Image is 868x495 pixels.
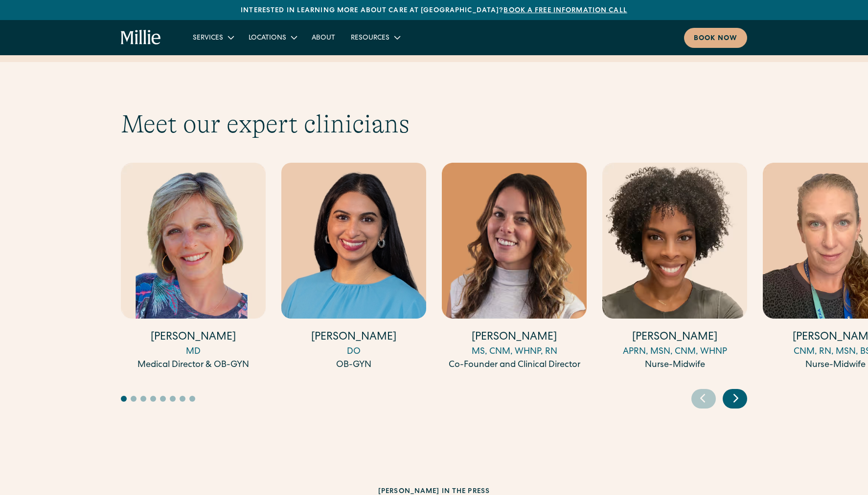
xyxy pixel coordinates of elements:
[281,163,426,373] div: 2 / 17
[249,33,286,43] div: Locations
[691,389,716,409] div: Previous slide
[121,396,127,402] button: Go to slide 1
[140,396,146,402] button: Go to slide 3
[281,163,426,372] a: [PERSON_NAME]DOOB-GYN
[281,359,426,372] div: OB-GYN
[281,330,426,345] h4: [PERSON_NAME]
[170,396,176,402] button: Go to slide 6
[442,163,587,372] a: [PERSON_NAME]MS, CNM, WHNP, RNCo-Founder and Clinical Director
[684,28,747,48] a: Book now
[442,330,587,345] h4: [PERSON_NAME]
[442,345,587,359] div: MS, CNM, WHNP, RN
[150,396,156,402] button: Go to slide 4
[131,396,137,402] button: Go to slide 2
[602,330,747,345] h4: [PERSON_NAME]
[281,345,426,359] div: DO
[160,396,166,402] button: Go to slide 5
[121,30,161,45] a: home
[343,29,407,45] div: Resources
[121,109,747,139] h2: Meet our expert clinicians
[442,359,587,372] div: Co-Founder and Clinical Director
[189,396,195,402] button: Go to slide 8
[442,163,587,373] div: 3 / 17
[503,7,627,14] a: Book a free information call
[694,34,737,44] div: Book now
[185,29,241,45] div: Services
[193,33,223,43] div: Services
[121,330,266,345] h4: [PERSON_NAME]
[121,345,266,359] div: MD
[602,163,747,373] div: 4 / 17
[180,396,185,402] button: Go to slide 7
[351,33,389,43] div: Resources
[602,345,747,359] div: APRN, MSN, CNM, WHNP
[602,163,747,372] a: [PERSON_NAME]APRN, MSN, CNM, WHNPNurse-Midwife
[121,163,266,372] a: [PERSON_NAME]MDMedical Director & OB-GYN
[602,359,747,372] div: Nurse-Midwife
[304,29,343,45] a: About
[723,389,747,409] div: Next slide
[241,29,304,45] div: Locations
[121,359,266,372] div: Medical Director & OB-GYN
[121,163,266,373] div: 1 / 17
